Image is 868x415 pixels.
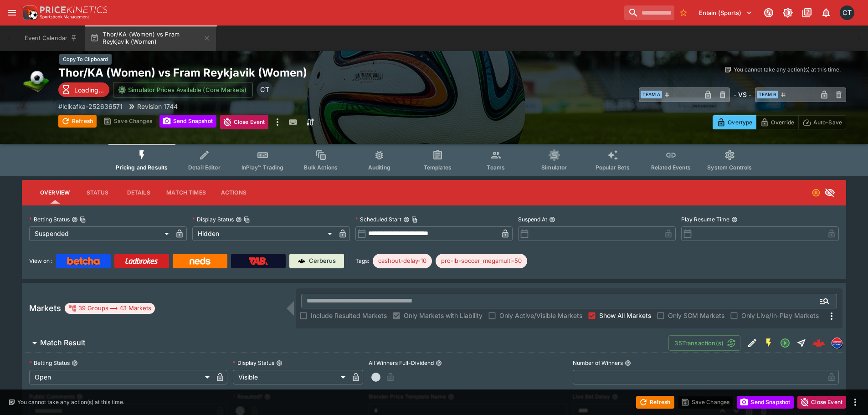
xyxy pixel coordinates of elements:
svg: Open [780,338,791,348]
button: No Bookmarks [676,5,691,20]
button: Play Resume Time [731,216,738,223]
p: You cannot take any action(s) at this time. [734,66,841,74]
button: Override [756,115,798,129]
button: more [850,397,861,408]
button: Details [118,182,159,204]
p: Suspend At [518,215,547,223]
button: Event Calendar [19,26,83,51]
button: Connected to PK [760,5,777,21]
button: Edit Detail [744,335,760,351]
button: Refresh [636,396,674,409]
button: Send Snapshot [737,396,794,409]
button: Cameron Tarver [837,3,857,23]
img: Neds [190,257,210,265]
button: Display Status [276,360,282,366]
button: open drawer [4,5,20,21]
button: Status [77,182,118,204]
div: Start From [713,115,846,129]
button: Number of Winners [625,360,631,366]
h2: Copy To Clipboard [58,66,452,80]
button: Documentation [799,5,815,21]
div: Visible [233,370,349,384]
span: Team B [757,91,778,98]
button: All Winners Full-Dividend [436,360,442,366]
div: Open [29,370,213,384]
p: Cerberus [309,256,336,266]
div: Copy To Clipboard [59,54,112,65]
button: Thor/KA (Women) vs Fram Reykjavik (Women) [85,26,216,51]
p: Auto-Save [813,118,842,127]
span: Include Resulted Markets [311,311,387,320]
button: Display StatusCopy To Clipboard [236,216,242,223]
p: Scheduled Start [355,215,401,223]
button: Actions [213,182,254,204]
span: Detail Editor [188,164,221,171]
button: Straight [793,335,810,351]
label: Tags: [355,254,369,268]
span: Bulk Actions [304,164,338,171]
img: PriceKinetics [40,6,108,13]
img: Cerberus [298,257,305,265]
button: Auto-Save [798,115,846,129]
p: Betting Status [29,215,70,223]
button: Select Tenant [693,5,758,20]
p: Overtype [728,118,752,127]
button: Match Times [159,182,213,204]
span: InPlay™ Trading [241,164,283,171]
h6: - VS - [734,90,751,99]
button: Scheduled StartCopy To Clipboard [403,216,410,223]
div: Hidden [192,226,335,241]
span: Only Active/Visible Markets [499,311,582,320]
span: Only Markets with Liability [404,311,483,320]
p: Betting Status [29,359,70,367]
div: 39 Groups 43 Markets [68,303,151,314]
svg: Hidden [824,187,835,198]
p: Display Status [192,215,234,223]
p: All Winners Full-Dividend [369,359,434,367]
button: more [272,115,283,129]
span: Only SGM Markets [668,311,724,320]
button: Betting Status [72,360,78,366]
div: c15bd688-443c-4eb6-abfd-de7a161fb928 [812,337,825,349]
button: Betting StatusCopy To Clipboard [72,216,78,223]
span: Auditing [368,164,390,171]
h6: Match Result [40,338,85,348]
input: search [624,5,674,20]
span: cashout-delay-10 [373,256,432,266]
a: c15bd688-443c-4eb6-abfd-de7a161fb928 [810,334,828,352]
span: Popular Bets [596,164,630,171]
span: Templates [424,164,452,171]
button: Refresh [58,115,97,128]
img: lclkafka [832,338,842,348]
img: soccer.png [22,66,51,95]
button: Match Result [22,334,668,352]
svg: More [826,311,837,322]
button: Overtype [713,115,756,129]
p: You cannot take any action(s) at this time. [17,398,124,406]
button: Toggle light/dark mode [780,5,796,21]
button: Copy To Clipboard [80,216,86,223]
button: Copy To Clipboard [411,216,418,223]
h5: Markets [29,303,61,313]
button: Copy To Clipboard [244,216,250,223]
button: Open [777,335,793,351]
button: Close Event [220,115,269,129]
div: lclkafka [832,338,842,348]
button: SGM Enabled [760,335,777,351]
button: Suspend At [549,216,555,223]
p: Display Status [233,359,274,367]
button: Simulator Prices Available (Core Markets) [113,82,253,97]
div: Betting Target: cerberus [436,254,527,268]
span: pro-lb-soccer_megamulti-50 [436,256,527,266]
img: TabNZ [249,257,268,265]
span: Team A [641,91,662,98]
svg: Suspended [812,188,821,197]
span: System Controls [707,164,752,171]
p: Revision 1744 [137,102,178,111]
span: Show All Markets [599,311,651,320]
img: Ladbrokes [125,257,158,265]
p: Override [771,118,794,127]
p: Copy To Clipboard [58,102,123,111]
p: Number of Winners [573,359,623,367]
span: Simulator [541,164,567,171]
